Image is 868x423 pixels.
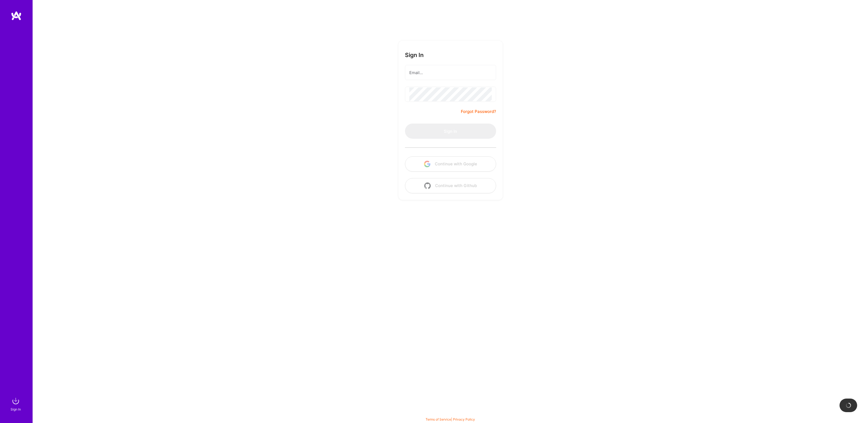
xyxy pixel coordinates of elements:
input: Email... [409,66,492,80]
img: logo [11,11,22,21]
a: Privacy Policy [453,417,475,421]
a: sign inSign In [11,396,21,412]
span: | [426,417,475,421]
div: © 2025 ATeams Inc., All rights reserved. [33,407,868,420]
img: icon [424,161,430,167]
img: loading [846,403,851,408]
button: Continue with Github [405,178,496,193]
button: Sign In [405,124,496,139]
a: Forgot Password? [461,108,496,115]
div: Sign In [11,406,21,412]
a: Terms of Service [426,417,451,421]
h3: Sign In [405,52,424,58]
img: sign in [10,396,21,406]
img: icon [424,182,431,189]
button: Continue with Google [405,156,496,172]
